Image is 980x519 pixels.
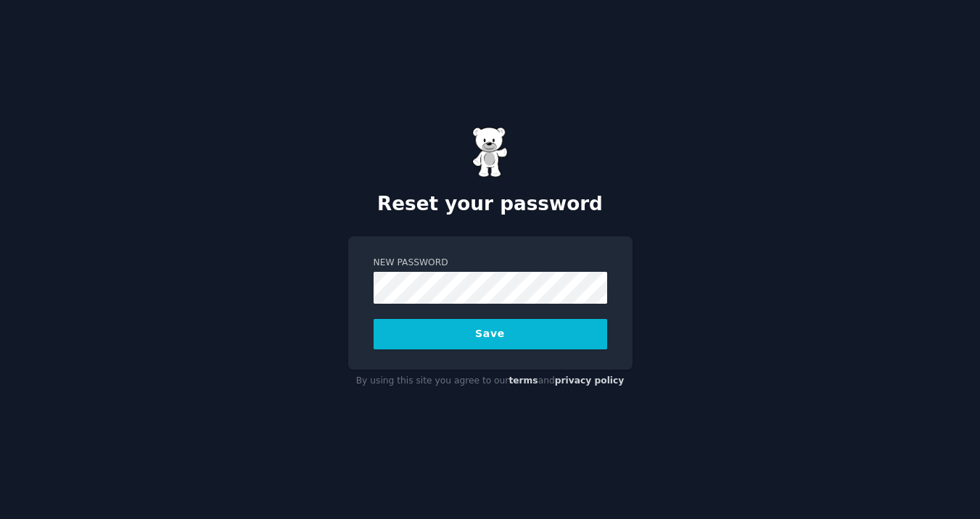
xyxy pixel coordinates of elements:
[348,370,633,393] div: By using this site you agree to our and
[555,375,625,386] a: privacy policy
[472,127,508,178] img: Gummy Bear
[508,375,538,386] a: terms
[374,319,607,349] button: Save
[348,193,633,216] h2: Reset your password
[374,257,607,270] label: New Password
